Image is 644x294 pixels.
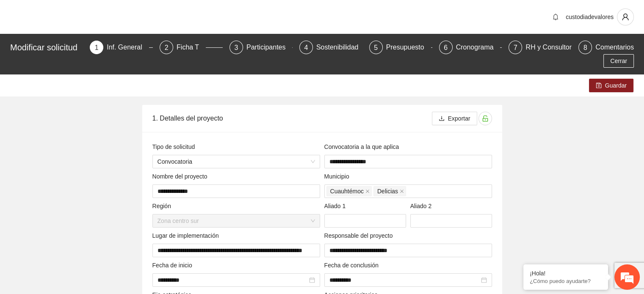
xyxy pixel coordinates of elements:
[324,172,353,181] span: Municipio
[152,142,198,151] span: Tipo de solicitud
[479,115,492,122] span: unlock
[234,44,238,51] span: 3
[158,214,315,227] span: Zona centro sur
[617,13,633,21] span: user
[549,14,562,20] span: bell
[152,201,174,211] span: Región
[324,231,396,240] span: Responsable del proyecto
[603,54,634,68] button: Cerrar
[578,41,634,54] div: 8Comentarios
[44,43,142,54] div: Chatee con nosotros ahora
[610,56,627,66] span: Cerrar
[566,14,614,20] span: custodiadevalores
[369,41,432,54] div: 5Presupuesto
[432,112,477,125] button: downloadExportar
[617,8,634,25] button: user
[316,41,365,54] div: Sostenibilidad
[10,41,85,54] div: Modificar solicitud
[246,41,293,54] div: Participantes
[525,41,585,54] div: RH y Consultores
[509,41,572,54] div: 7RH y Consultores
[139,4,159,25] div: Minimizar ventana de chat en vivo
[90,41,153,54] div: 1Inf. General
[448,114,470,123] span: Exportar
[158,155,315,168] span: Convocatoria
[374,44,378,51] span: 5
[410,201,435,211] span: Aliado 2
[152,172,211,181] span: Nombre del proyecto
[326,186,372,196] span: Cuauhtémoc
[456,41,500,54] div: Cronograma
[324,142,402,151] span: Convocatoria a la que aplica
[400,189,404,193] span: close
[152,231,222,240] span: Lugar de implementación
[478,112,492,125] button: unlock
[530,278,602,284] p: ¿Cómo puedo ayudarte?
[107,41,149,54] div: Inf. General
[605,81,627,90] span: Guardar
[330,187,364,196] span: Cuauhtémoc
[229,41,293,54] div: 3Participantes
[365,189,370,193] span: close
[439,41,502,54] div: 6Cronograma
[152,261,196,270] span: Fecha de inicio
[4,201,161,230] textarea: Escriba su mensaje y pulse “Intro”
[583,44,587,51] span: 8
[373,186,406,196] span: Delicias
[530,270,602,277] div: ¡Hola!
[152,106,432,130] div: 1. Detalles del proyecto
[444,44,448,51] span: 6
[324,201,349,211] span: Aliado 1
[160,41,223,54] div: 2Ficha T
[439,115,445,122] span: download
[324,261,382,270] span: Fecha de conclusión
[304,44,308,51] span: 4
[95,44,99,51] span: 1
[165,44,169,51] span: 2
[49,98,117,183] span: Estamos en línea.
[386,41,431,54] div: Presupuesto
[589,79,633,92] button: saveGuardar
[514,44,517,51] span: 7
[596,82,602,89] span: save
[595,41,634,54] div: Comentarios
[177,41,206,54] div: Ficha T
[377,187,398,196] span: Delicias
[299,41,362,54] div: 4Sostenibilidad
[549,10,562,24] button: bell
